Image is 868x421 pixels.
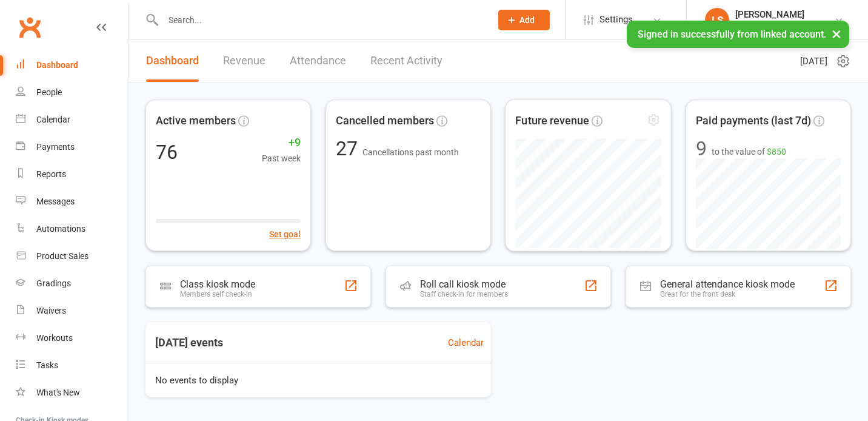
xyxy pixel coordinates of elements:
a: Recent Activity [370,40,442,82]
a: Gradings [16,270,128,297]
a: Product Sales [16,243,128,270]
div: Class kiosk mode [180,278,255,290]
div: [PERSON_NAME] [735,9,820,20]
div: 76 [156,143,178,162]
span: Past week [262,152,301,165]
span: Settings [599,6,633,33]
a: Workouts [16,325,128,352]
div: Gradings [36,278,71,288]
a: Dashboard [146,40,199,82]
a: Attendance [290,40,346,82]
div: LS [705,8,729,32]
div: Dashboard [36,60,78,70]
div: Roll call kiosk mode [420,278,508,290]
div: Tasks [36,360,58,370]
div: Product Sales [36,251,88,261]
div: Workouts [36,333,73,343]
a: Messages [16,188,128,215]
button: × [826,21,847,47]
span: Paid payments (last 7d) [696,112,811,130]
span: Cancelled members [336,112,434,130]
div: What's New [36,388,80,397]
a: Automations [16,215,128,243]
a: Dashboard [16,52,128,79]
span: Signed in successfully from linked account. [638,29,826,40]
span: Add [519,15,535,25]
div: Payments [36,142,75,152]
div: Reports [36,169,66,179]
div: People [36,87,62,97]
a: Calendar [448,335,484,350]
a: Waivers [16,297,128,325]
input: Search... [159,12,482,29]
div: General attendance kiosk mode [660,278,795,290]
a: Revenue [223,40,265,82]
a: Calendar [16,106,128,133]
span: +9 [262,134,301,152]
div: Members self check-in [180,290,255,298]
button: Set goal [269,227,301,241]
a: What's New [16,379,128,406]
span: to the value of [712,145,786,158]
div: Staff check-in for members [420,290,508,298]
span: Cancellations past month [362,147,459,157]
div: 9 [696,139,707,158]
div: Waivers [36,306,66,315]
span: $850 [767,147,786,157]
span: Active members [156,112,236,130]
a: Payments [16,133,128,161]
span: 27 [336,137,362,160]
div: Messages [36,197,75,206]
a: Tasks [16,352,128,379]
div: Lone Star Self Defense [735,20,820,31]
div: Calendar [36,115,70,124]
a: Clubworx [15,12,45,42]
span: Future revenue [515,112,589,129]
a: Reports [16,161,128,188]
div: Great for the front desk [660,290,795,298]
div: No events to display [141,363,496,397]
button: Add [498,10,550,30]
div: Automations [36,224,85,234]
span: [DATE] [800,54,827,69]
a: People [16,79,128,106]
h3: [DATE] events [145,332,233,354]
